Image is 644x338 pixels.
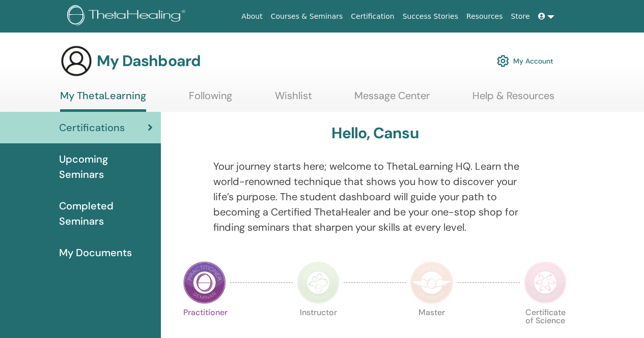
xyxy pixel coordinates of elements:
[472,89,554,109] a: Help & Resources
[213,159,537,235] p: Your journey starts here; welcome to ThetaLearning HQ. Learn the world-renowned technique that sh...
[59,198,153,229] span: Completed Seminars
[331,124,418,142] h3: Hello, Cansu
[189,89,232,109] a: Following
[524,261,567,304] img: Certificate of Science
[60,45,93,77] img: generic-user-icon.jpg
[354,89,430,109] a: Message Center
[59,245,132,260] span: My Documents
[237,7,266,26] a: About
[97,52,201,70] h3: My Dashboard
[59,151,153,182] span: Upcoming Seminars
[60,89,146,112] a: My ThetaLearning
[497,50,553,72] a: My Account
[297,261,340,304] img: Instructor
[410,261,453,304] img: Master
[497,52,509,70] img: cog.svg
[275,89,312,109] a: Wishlist
[347,7,398,26] a: Certification
[67,5,189,28] img: logo.png
[507,7,534,26] a: Store
[183,261,226,304] img: Practitioner
[59,120,125,135] span: Certifications
[267,7,347,26] a: Courses & Seminars
[462,7,507,26] a: Resources
[399,7,462,26] a: Success Stories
